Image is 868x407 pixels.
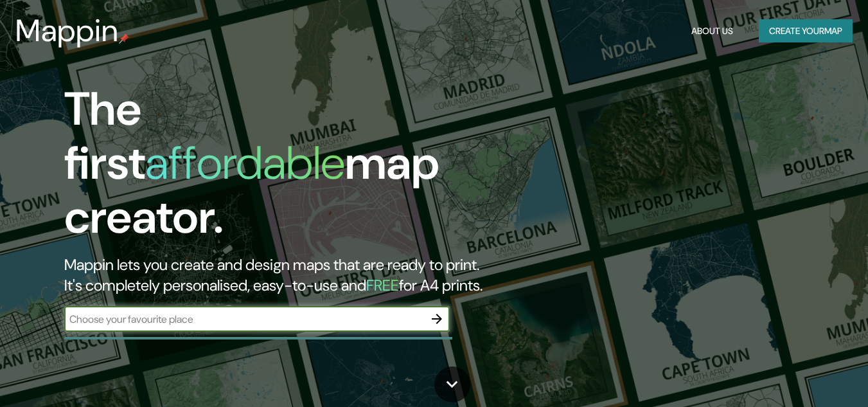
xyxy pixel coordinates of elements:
[15,13,119,49] h3: Mappin
[366,275,399,295] h5: FREE
[64,312,424,327] input: Choose your favourite place
[686,19,738,43] button: About Us
[64,82,499,255] h1: The first map creator.
[64,255,499,296] h2: Mappin lets you create and design maps that are ready to print. It's completely personalised, eas...
[145,133,345,193] h1: affordable
[759,19,853,43] button: Create yourmap
[119,33,129,44] img: mappin-pin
